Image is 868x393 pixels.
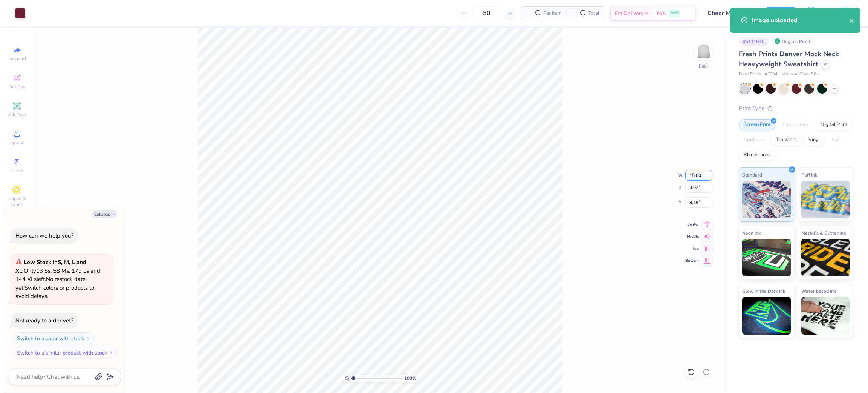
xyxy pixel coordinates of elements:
span: # FP94 [765,71,778,78]
img: Metallic & Glitter Ink [801,239,850,276]
span: Fresh Prints Denver Mock Neck Heavyweight Sweatshirt [739,49,839,69]
span: Bottom [685,258,699,263]
span: Standard [742,171,762,179]
span: Per Item [543,9,562,17]
div: Embroidery [778,119,813,130]
div: Digital Print [816,119,852,130]
img: Neon Ink [742,239,791,276]
span: Image AI [8,56,26,62]
div: Foil [827,134,845,146]
span: Minimum Order: 50 + [781,71,819,78]
span: Upload [9,140,24,146]
div: How can we help you? [15,232,73,239]
span: Water based Ink [801,287,836,295]
input: Untitled Design [702,6,757,21]
div: Vinyl [804,134,825,146]
span: Add Text [8,112,26,118]
div: Original Proof [772,37,815,46]
span: Fresh Prints [739,71,761,78]
span: Center [685,222,699,227]
span: Neon Ink [742,229,761,237]
div: Print Type [739,104,853,113]
div: Applique [739,134,769,146]
button: Switch to a color with stock [13,332,94,344]
span: Top [685,246,699,251]
img: Standard [742,181,791,218]
img: Puff Ink [801,181,850,218]
span: Clipart & logos [4,195,30,207]
div: Screen Print [739,119,775,130]
button: close [849,16,854,25]
div: Back [699,63,709,69]
span: Only 13 Ss, 58 Ms, 179 Ls and 144 XLs left. Switch colors or products to avoid delays. [15,258,100,300]
span: 100 % [404,375,416,382]
span: N/A [657,9,666,17]
div: Image uploaded [752,16,849,25]
span: Puff Ink [801,171,817,179]
img: Switch to a similar product with stock [109,350,113,355]
div: # 511183C [739,37,769,46]
img: Glow in the Dark Ink [742,297,791,335]
div: Transfers [771,134,801,146]
img: Switch to a color with stock [86,336,90,341]
span: Est. Delivery [615,9,643,17]
span: Middle [685,234,699,239]
img: Water based Ink [801,297,850,335]
span: Designs [9,84,25,90]
span: No restock date yet. [15,275,86,292]
span: FREE [671,11,679,16]
div: Not ready to order yet? [15,317,73,324]
span: Total [588,9,599,17]
div: Rhinestones [739,149,775,161]
span: Metallic & Glitter Ink [801,229,846,237]
button: Switch to a similar product with stock [13,347,118,359]
input: – – [472,6,501,20]
button: Collapse [92,210,117,218]
span: Greek [11,167,23,173]
span: Glow in the Dark Ink [742,287,785,295]
strong: Low Stock in S, M, L and XL : [15,258,86,275]
img: Back [696,44,711,59]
